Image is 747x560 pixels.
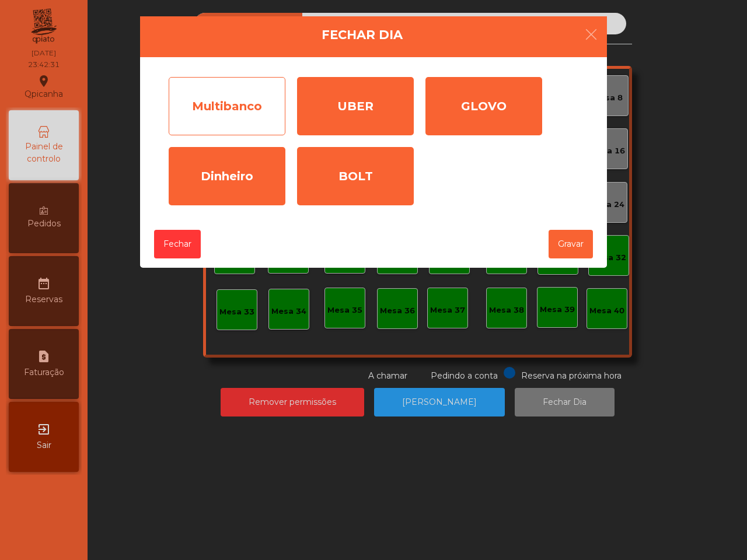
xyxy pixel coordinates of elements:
[169,77,285,135] div: Multibanco
[322,26,403,44] h4: Fechar Dia
[297,147,414,205] div: BOLT
[297,77,414,135] div: UBER
[169,147,285,205] div: Dinheiro
[154,230,201,258] button: Fechar
[549,230,593,258] button: Gravar
[425,77,542,135] div: GLOVO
